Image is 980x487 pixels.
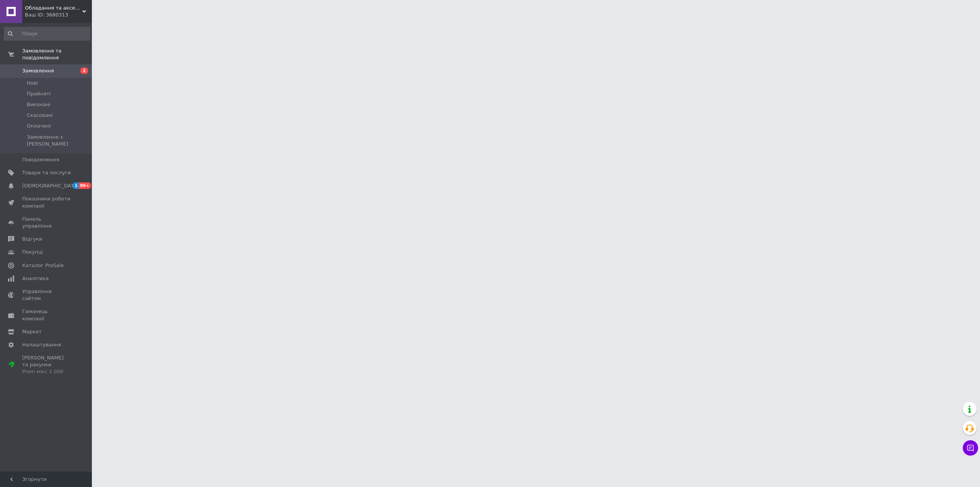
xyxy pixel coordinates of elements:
[80,67,88,74] span: 2
[22,328,42,335] span: Маркет
[22,354,71,375] span: [PERSON_NAME] та рахунки
[27,134,90,148] span: Замовлення з [PERSON_NAME]
[22,67,54,74] span: Замовлення
[73,182,79,189] span: 1
[22,275,49,282] span: Аналітика
[4,27,90,41] input: Пошук
[22,169,71,176] span: Товари та послуги
[27,101,51,108] span: Виконані
[22,195,71,209] span: Показники роботи компанії
[22,156,59,163] span: Повідомлення
[27,123,51,130] span: Оплачені
[22,308,71,322] span: Гаманець компанії
[22,216,71,230] span: Панель управління
[22,341,61,348] span: Налаштування
[27,80,38,87] span: Нові
[79,182,91,189] span: 99+
[22,48,92,61] span: Замовлення та повідомлення
[27,90,51,97] span: Прийняті
[25,11,92,18] div: Ваш ID: 3680313
[22,236,42,243] span: Відгуки
[22,249,43,256] span: Покупці
[22,368,71,375] div: Prom мікс 1 000
[25,5,82,11] span: Обладання та аксесуари для фото і відео
[963,440,978,456] button: Чат з покупцем
[27,112,53,119] span: Скасовані
[22,182,79,189] span: [DEMOGRAPHIC_DATA]
[22,288,71,302] span: Управління сайтом
[22,262,64,269] span: Каталог ProSale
